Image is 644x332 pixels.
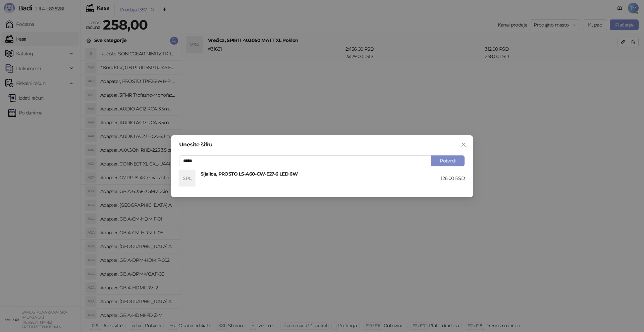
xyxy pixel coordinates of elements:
[458,142,469,147] span: Zatvori
[201,170,441,178] h4: Sijalica, PROSTO LS-A60-CW-E27-6 LED 6W
[431,155,465,166] button: Potvrdi
[461,142,466,147] span: close
[179,142,465,147] div: Unesite šifru
[179,170,195,186] div: SPL
[458,139,469,150] button: Close
[441,175,465,182] div: 126,00 RSD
